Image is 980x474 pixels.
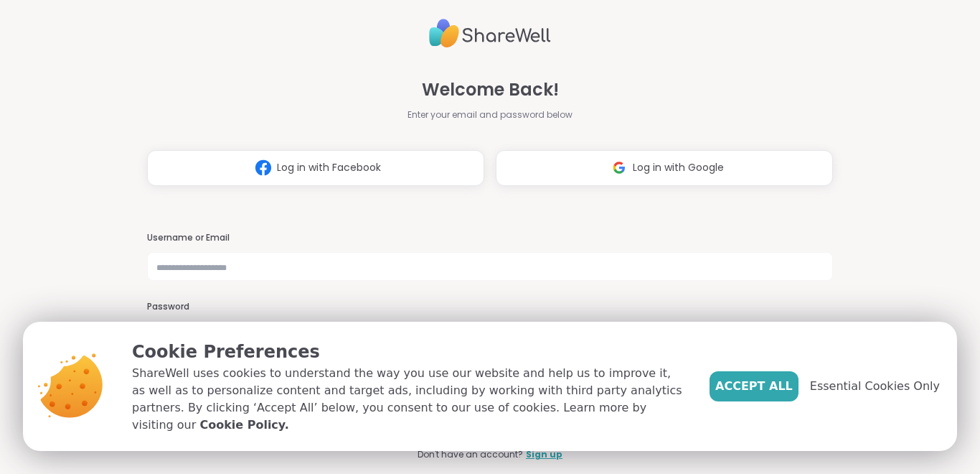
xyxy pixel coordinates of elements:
span: Welcome Back! [422,77,559,103]
span: Log in with Google [633,160,724,175]
p: Cookie Preferences [132,339,687,365]
span: Enter your email and password below [407,108,573,121]
img: ShareWell Logomark [606,154,633,181]
span: Essential Cookies Only [810,378,940,395]
h3: Password [147,301,833,313]
button: Log in with Google [496,150,833,186]
span: Log in with Facebook [277,160,381,175]
button: Accept All [710,371,798,401]
span: Accept All [715,378,793,395]
button: Log in with Facebook [147,150,484,186]
a: Cookie Policy. [199,417,288,434]
a: Sign up [526,448,562,461]
h3: Username or Email [147,232,833,244]
span: Don't have an account? [418,448,523,461]
img: ShareWell Logo [429,13,551,54]
p: ShareWell uses cookies to understand the way you use our website and help us to improve it, as we... [132,365,687,434]
img: ShareWell Logomark [250,154,277,181]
